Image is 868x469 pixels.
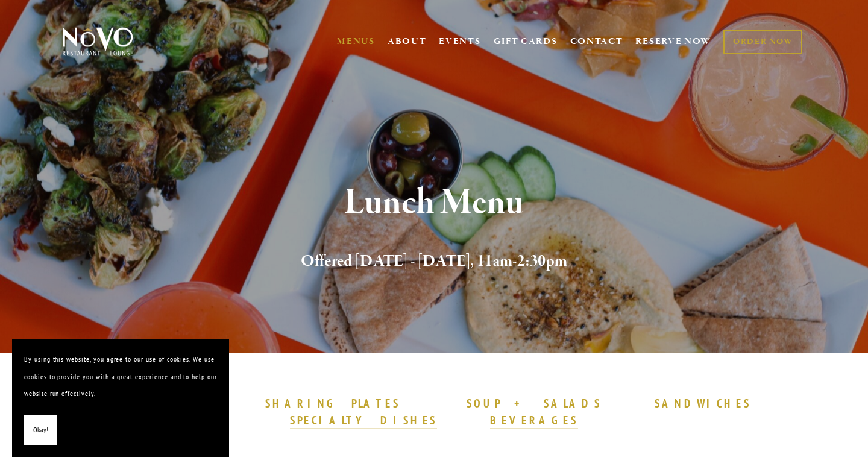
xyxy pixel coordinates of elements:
[83,249,785,274] h2: Offered [DATE] - [DATE], 11am-2:30pm
[439,36,480,48] a: EVENTS
[655,396,751,412] a: SANDWICHES
[467,396,602,411] strong: SOUP + SALADS
[635,30,711,53] a: RESERVE NOW
[290,413,437,427] strong: SPECIALTY DISHES
[265,396,400,411] strong: SHARING PLATES
[60,27,136,57] img: Novo Restaurant &amp; Lounge
[655,396,751,411] strong: SANDWICHES
[388,36,427,48] a: ABOUT
[467,396,602,412] a: SOUP + SALADS
[490,413,578,429] a: BEVERAGES
[723,30,802,54] a: ORDER NOW
[265,396,400,412] a: SHARING PLATES
[83,183,785,222] h1: Lunch Menu
[24,415,57,445] button: Okay!
[570,30,623,53] a: CONTACT
[24,351,217,403] p: By using this website, you agree to our use of cookies. We use cookies to provide you with a grea...
[33,421,48,439] span: Okay!
[12,339,229,457] section: Cookie banner
[494,30,558,53] a: GIFT CARDS
[290,413,437,429] a: SPECIALTY DISHES
[337,36,375,48] a: MENUS
[490,413,578,427] strong: BEVERAGES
